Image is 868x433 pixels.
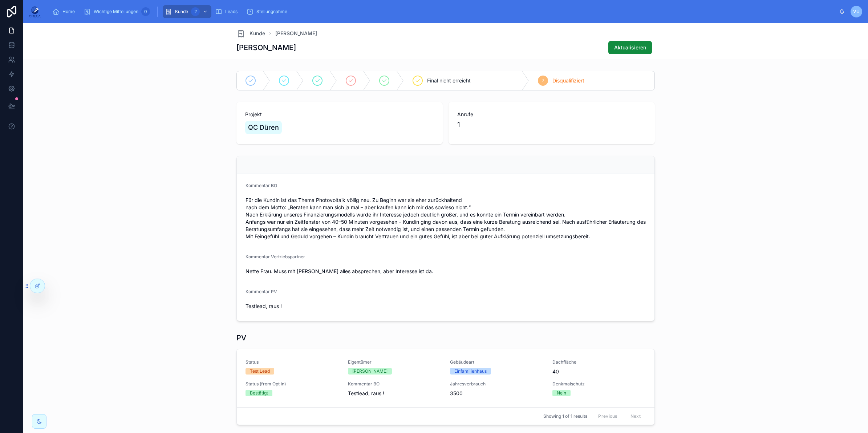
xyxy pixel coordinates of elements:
[81,5,152,18] a: Wichtige Mitteilungen0
[94,9,138,15] span: Wichtige Mitteilungen
[348,359,442,365] span: EIgentümer
[552,359,646,365] span: Dachfläche
[246,303,341,310] span: Testlead, raus !
[246,197,646,240] span: Für die Kundin ist das Thema Photovoltaik völlig neu. Zu Beginn war sie eher zurückhaltend nach d...
[543,413,587,419] span: Showing 1 of 1 results
[457,111,646,118] span: Anrufe
[141,7,150,16] div: 0
[236,333,246,343] h1: PV
[62,9,75,15] span: Home
[246,359,339,365] span: Status
[236,29,265,38] a: Kunde
[457,120,646,130] span: 1
[50,5,80,18] a: Home
[29,6,41,17] img: App logo
[256,9,287,15] span: Stellungnahme
[246,289,277,294] span: Kommentar PV
[352,368,388,375] div: [PERSON_NAME]
[213,5,243,18] a: Leads
[163,5,211,18] a: Kunde2
[450,381,544,387] span: Jahresverbrauch
[552,368,646,375] span: 40
[614,44,646,51] span: Aktualisieren
[246,183,277,188] span: Kommentar BO
[348,390,442,397] span: Testlead, raus !
[246,254,305,259] span: Kommentar Vertriebspartner
[248,122,279,133] span: QC Düren
[236,43,296,53] h1: [PERSON_NAME]
[450,359,544,365] span: Gebäudeart
[244,5,292,18] a: Stellungnahme
[348,381,442,387] span: Kommentar BO
[557,390,566,396] div: Nein
[608,41,652,54] button: Aktualisieren
[250,368,270,375] div: Test Lead
[454,368,487,375] div: Einfamilienhaus
[427,77,471,84] span: Final nicht erreicht
[225,9,238,15] span: Leads
[552,77,584,84] span: Disqualifiziert
[191,7,200,16] div: 2
[246,268,646,275] span: Nette Frau. Muss mit [PERSON_NAME] alles absprechen, aber Interesse ist da.
[46,4,839,20] div: scrollable content
[275,30,317,37] a: [PERSON_NAME]
[250,30,265,37] span: Kunde
[246,381,339,387] span: Status (from Opt in)
[245,111,434,118] span: Projekt
[250,390,268,396] div: Bestätigt
[450,390,544,397] span: 3500
[175,9,188,15] span: Kunde
[552,381,646,387] span: Denkmalschutz
[853,9,860,15] span: VU
[542,78,544,84] span: 7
